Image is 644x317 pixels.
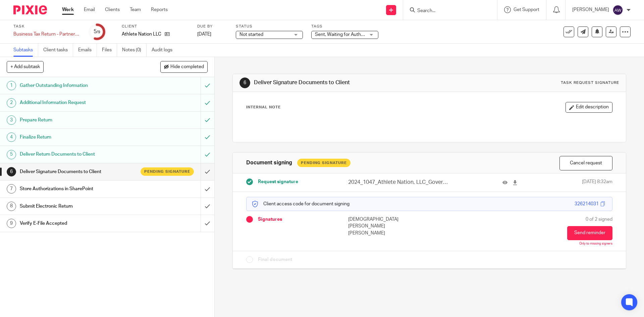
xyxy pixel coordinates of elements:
a: Email [84,6,95,13]
button: Cancel request [559,156,612,170]
a: Client tasks [43,44,73,57]
span: Get Support [514,7,539,12]
div: 7 [7,184,16,194]
a: Files [102,44,117,57]
button: + Add subtask [7,61,44,72]
p: Internal Note [246,105,281,110]
a: Reports [151,6,168,13]
h1: Deliver Return Documents to Client [20,149,136,159]
h1: Verify E-File Accepted [20,218,136,228]
button: Hide completed [160,61,208,72]
a: Notes (0) [122,44,147,57]
button: Edit description [566,102,612,113]
h1: Deliver Signature Documents to Client [254,79,444,86]
p: [PERSON_NAME] [348,230,429,236]
div: Pending Signature [297,159,351,167]
div: 2 [7,98,16,108]
span: Hide completed [170,64,204,70]
a: Clients [105,6,120,13]
span: Not started [239,32,263,37]
label: Task [13,24,80,29]
h1: Submit Electronic Return [20,201,136,211]
p: Only to missing signers [579,242,612,246]
div: Task request signature [561,80,619,86]
div: 4 [7,133,16,142]
p: 2024_1047_Athlete Nation, LLC_GovernmentCopy_Partnership.pdf [348,178,449,186]
a: Audit logs [152,44,177,57]
div: 326214031 [575,201,599,207]
div: 1 [7,81,16,90]
button: Send reminder [567,226,612,240]
img: Pixie [13,5,47,14]
span: Sent, Waiting for Authorization + 2 [315,32,386,37]
a: Team [130,6,141,13]
div: 6 [239,77,250,88]
a: Work [62,6,74,13]
span: 0 of 2 signed [586,216,612,223]
p: [DEMOGRAPHIC_DATA][PERSON_NAME] [348,216,429,230]
h1: Gather Outstanding Information [20,81,136,91]
label: Status [236,24,303,29]
h1: Finalize Return [20,132,136,142]
div: 6 [7,167,16,176]
h1: Prepare Return [20,115,136,125]
label: Tags [311,24,378,29]
label: Due by [197,24,227,29]
span: [DATE] [197,32,211,37]
div: Business Tax Return - Partnership- On Extension [13,31,80,38]
a: Subtasks [13,44,38,57]
h1: Additional Information Request [20,98,136,108]
div: 8 [7,202,16,211]
span: Pending signature [144,169,190,174]
a: Emails [78,44,97,57]
p: Client access code for document signing [252,201,350,207]
img: svg%3E [612,5,623,15]
div: 3 [7,115,16,125]
input: Search [417,8,477,14]
h1: Deliver Signature Documents to Client [20,167,136,177]
span: Signatures [258,216,282,223]
span: [DATE] 8:32am [582,178,612,186]
h1: Document signing [246,159,292,166]
small: /9 [97,30,100,34]
p: Athlete Nation LLC [122,31,161,38]
span: Request signature [258,178,298,185]
p: [PERSON_NAME] [572,6,609,13]
div: 9 [7,219,16,228]
div: 5 [94,28,100,36]
span: Final document [258,256,292,263]
h1: Store Authorizations in SharePoint [20,184,136,194]
div: 5 [7,150,16,159]
label: Client [122,24,189,29]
